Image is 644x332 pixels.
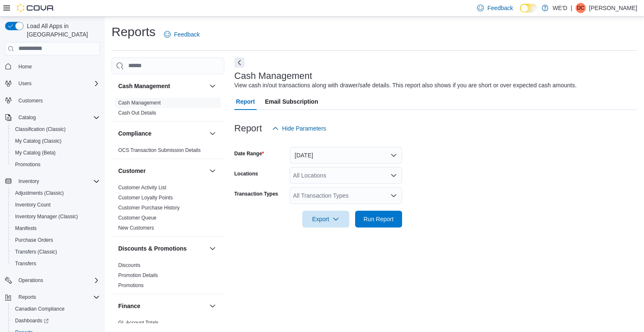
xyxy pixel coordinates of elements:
a: Dashboards [12,316,52,326]
span: Export [307,211,344,227]
span: Run Report [364,215,394,223]
span: Canadian Compliance [12,304,100,314]
span: Classification (Classic) [15,126,66,133]
button: Run Report [355,211,402,227]
span: My Catalog (Beta) [15,149,56,156]
a: Promotions [12,159,44,170]
span: Customer Activity List [118,184,166,191]
button: Operations [15,275,47,285]
a: Promotions [118,282,144,288]
span: Manifests [15,225,36,232]
span: Promotions [15,161,41,168]
a: Customers [15,96,46,106]
a: Manifests [12,223,40,233]
div: Discounts & Promotions [112,260,224,294]
span: Transfers [12,259,100,269]
span: Customer Queue [118,214,156,221]
p: | [571,3,572,13]
a: Purchase Orders [12,235,57,245]
button: Purchase Orders [8,234,103,246]
span: Report [236,93,255,110]
span: My Catalog (Beta) [12,148,100,158]
span: Transfers (Classic) [12,247,100,257]
span: Adjustments (Classic) [12,188,100,198]
button: Customer [208,166,218,176]
button: Users [15,78,35,89]
button: Home [2,60,103,73]
span: Promotions [118,282,144,289]
button: Catalog [2,112,103,123]
button: Users [2,78,103,89]
a: Promotion Details [118,272,158,278]
a: Classification (Classic) [12,124,69,134]
button: Reports [2,291,103,303]
p: [PERSON_NAME] [589,3,637,13]
a: Home [15,62,35,72]
h1: Reports [112,24,156,40]
button: Cash Management [118,82,206,90]
label: Date Range [234,150,264,157]
button: Open list of options [390,172,397,179]
span: My Catalog (Classic) [15,138,62,144]
a: Customer Queue [118,215,156,221]
button: Export [302,211,349,227]
span: Adjustments (Classic) [15,190,64,196]
span: My Catalog (Classic) [12,136,100,146]
span: Cash Out Details [118,110,156,116]
span: Discounts [118,262,140,269]
span: Reports [15,292,100,302]
span: New Customers [118,225,154,231]
button: Discounts & Promotions [208,243,218,254]
span: Email Subscription [265,93,318,110]
span: Hide Parameters [282,124,326,133]
button: Hide Parameters [269,120,330,137]
button: Promotions [8,159,103,170]
h3: Discounts & Promotions [118,244,187,253]
span: Cash Management [118,99,161,106]
a: Inventory Manager (Classic) [12,212,81,222]
a: OCS Transaction Submission Details [118,147,201,153]
span: Inventory [15,176,100,186]
button: Compliance [118,129,206,138]
div: David Chu [576,3,586,13]
span: Home [18,63,32,70]
button: Classification (Classic) [8,123,103,135]
a: Customer Purchase History [118,205,180,211]
span: Customer Loyalty Points [118,194,173,201]
span: Operations [18,277,43,284]
a: GL Account Totals [118,320,158,326]
button: Inventory [15,176,42,186]
a: Adjustments (Classic) [12,188,67,198]
span: Operations [15,275,100,285]
span: Canadian Compliance [15,306,65,312]
span: Customers [15,95,100,106]
a: Transfers [12,259,39,269]
h3: Finance [118,302,140,310]
button: Inventory Count [8,199,103,211]
button: Open list of options [390,192,397,199]
img: Cova [17,4,55,12]
a: Canadian Compliance [12,304,68,314]
a: My Catalog (Beta) [12,148,59,158]
div: Customer [112,183,224,236]
span: Customers [18,97,43,104]
span: Purchase Orders [15,237,53,243]
span: Feedback [174,30,200,39]
span: Dashboards [12,316,100,326]
h3: Cash Management [234,71,312,81]
button: Manifests [8,222,103,234]
button: My Catalog (Beta) [8,147,103,159]
h3: Report [234,123,262,133]
a: New Customers [118,225,154,231]
span: Purchase Orders [12,235,100,245]
button: Canadian Compliance [8,303,103,315]
span: Transfers [15,260,36,267]
span: Classification (Classic) [12,124,100,134]
span: Users [15,78,100,89]
input: Dark Mode [520,4,538,13]
button: Adjustments (Classic) [8,187,103,199]
div: Compliance [112,145,224,159]
h3: Cash Management [118,82,170,90]
span: DC [577,3,584,13]
a: Cash Out Details [118,110,156,116]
